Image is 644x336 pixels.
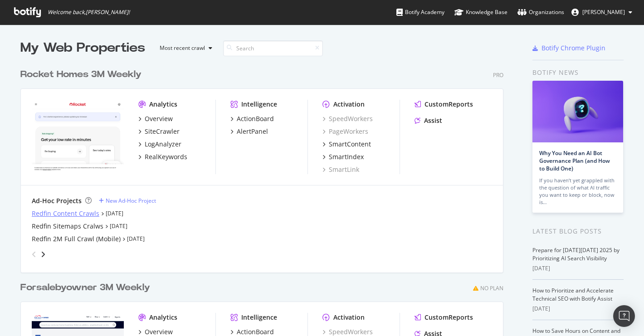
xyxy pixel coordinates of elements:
div: AlertPanel [237,127,268,136]
a: Rocket Homes 3M Weekly [20,68,145,81]
div: SmartIndex [329,152,364,161]
a: SiteCrawler [138,127,180,136]
div: Overview [145,114,173,123]
div: Botify Academy [396,8,444,17]
div: ActionBoard [237,114,274,123]
a: RealKeywords [138,152,187,161]
a: AlertPanel [230,127,268,136]
a: Redfin Sitemaps Cralws [32,222,103,231]
button: Most recent crawl [152,41,216,55]
div: angle-left [28,247,40,262]
div: [DATE] [532,264,624,273]
div: LogAnalyzer [145,140,181,149]
a: Prepare for [DATE][DATE] 2025 by Prioritizing AI Search Visibility [532,246,620,262]
div: Ad-Hoc Projects [32,196,82,205]
div: New Ad-Hoc Project [106,197,156,205]
div: RealKeywords [145,152,187,161]
div: Latest Blog Posts [532,226,624,236]
a: Botify Chrome Plugin [532,44,605,53]
div: No Plan [480,284,503,292]
div: Knowledge Base [454,8,507,17]
a: How to Prioritize and Accelerate Technical SEO with Botify Assist [532,287,614,302]
a: CustomReports [415,313,473,322]
input: Search [223,40,323,56]
div: angle-right [40,250,46,259]
div: My Web Properties [20,39,145,57]
div: CustomReports [424,100,473,109]
a: Forsalebyowner 3M Weekly [20,281,154,294]
a: Redfin 2M Full Crawl (Mobile) [32,234,121,243]
img: www.rocket.com [32,100,124,173]
a: SmartContent [322,140,371,149]
a: ActionBoard [230,114,274,123]
a: CustomReports [415,100,473,109]
a: Assist [415,116,442,125]
div: Activation [333,100,365,109]
div: Assist [424,116,442,125]
span: Vlajko Knezic [582,8,625,16]
a: [DATE] [127,235,145,243]
a: [DATE] [106,209,123,217]
a: Overview [138,114,173,123]
a: SpeedWorkers [322,114,373,123]
div: [DATE] [532,305,624,313]
div: Pro [493,71,503,79]
div: SiteCrawler [145,127,180,136]
a: Why You Need an AI Bot Governance Plan (and How to Build One) [539,149,610,172]
a: PageWorkers [322,127,368,136]
button: [PERSON_NAME] [564,5,639,19]
div: Open Intercom Messenger [613,305,635,327]
div: Rocket Homes 3M Weekly [20,68,141,81]
div: Analytics [149,313,177,322]
div: Organizations [517,8,564,17]
a: Redfin Content Crawls [32,209,99,218]
div: Botify news [532,68,624,78]
div: Most recent crawl [160,45,205,51]
a: [DATE] [110,222,127,230]
div: Analytics [149,100,177,109]
span: Welcome back, [PERSON_NAME] ! [48,9,130,16]
a: SmartIndex [322,152,364,161]
div: Forsalebyowner 3M Weekly [20,281,150,294]
a: SmartLink [322,165,359,174]
div: Intelligence [241,313,277,322]
div: CustomReports [424,313,473,322]
a: New Ad-Hoc Project [99,197,156,205]
div: Activation [333,313,365,322]
div: If you haven’t yet grappled with the question of what AI traffic you want to keep or block, now is… [539,177,616,206]
img: Why You Need an AI Bot Governance Plan (and How to Build One) [532,81,623,142]
div: Intelligence [241,100,277,109]
div: SmartContent [329,140,371,149]
a: LogAnalyzer [138,140,181,149]
div: Botify Chrome Plugin [542,44,605,53]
